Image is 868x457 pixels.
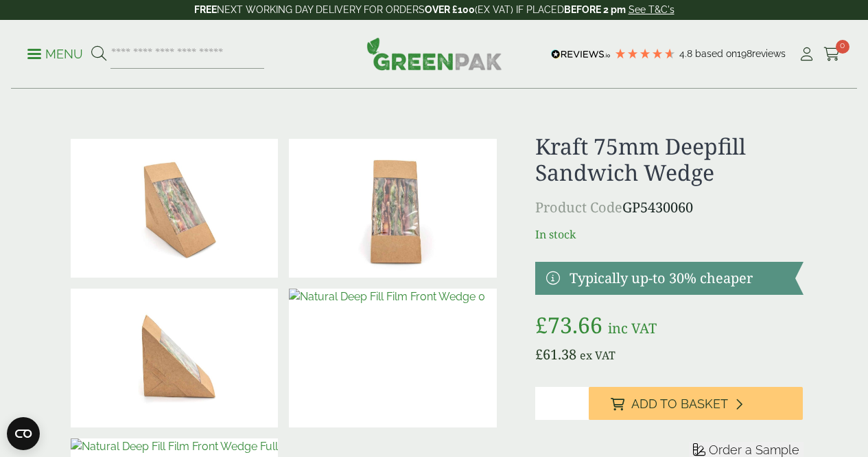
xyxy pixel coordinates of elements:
[679,48,695,59] span: 4.8
[366,37,502,70] img: GreenPak Supplies
[608,319,657,337] span: inc VAT
[71,139,279,278] img: Natural Deep Fill Film Front Wedge With BLT 1 (Large)
[589,387,804,420] button: Add to Basket
[614,47,676,60] div: 4.79 Stars
[289,139,497,278] img: Natural Deep Fill Film Front Wedge With BLT 2 (Large)
[629,4,675,15] a: See T&C's
[631,397,728,412] span: Add to Basket
[551,49,611,59] img: REVIEWS.io
[27,46,83,63] p: Menu
[535,226,804,243] p: In stock
[798,47,815,61] i: My Account
[535,133,804,186] h1: Kraft 75mm Deepfill Sandwich Wedge
[535,310,602,339] bdi: 73.66
[289,289,497,427] img: Natural Deep Fill Film Front Wedge 0
[7,417,40,450] button: Open CMP widget
[752,48,786,59] span: reviews
[425,4,475,15] strong: OVER £100
[695,48,737,59] span: Based on
[564,4,626,15] strong: BEFORE 2 pm
[823,44,841,65] a: 0
[535,198,622,216] span: Product Code
[194,4,217,15] strong: FREE
[737,48,752,59] span: 198
[535,345,576,364] bdi: 61.38
[709,443,799,457] span: Order a Sample
[535,310,548,339] span: £
[836,40,849,54] span: 0
[535,197,804,218] p: GP5430060
[823,47,841,61] i: Cart
[27,46,83,60] a: Menu
[71,289,279,427] img: Natural Deep Fill Film Front Wedge Side View (Large)
[535,345,543,364] span: £
[580,348,615,363] span: ex VAT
